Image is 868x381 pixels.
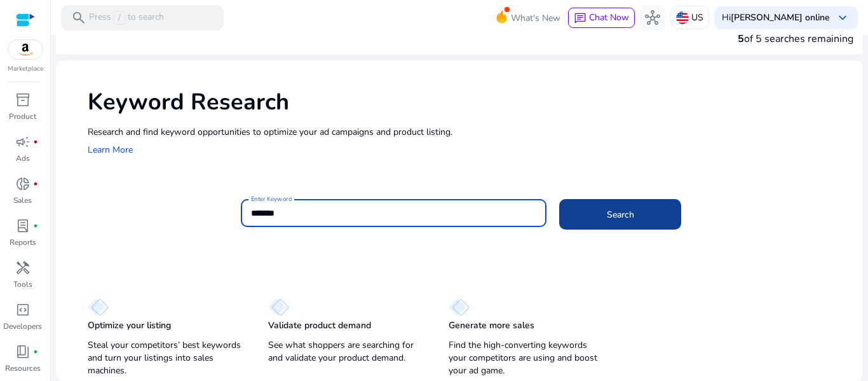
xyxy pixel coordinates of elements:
[71,10,86,25] span: search
[5,363,41,374] p: Resources
[15,260,31,275] span: handyman
[722,13,830,22] p: Hi
[88,339,243,377] p: Steal your competitors’ best keywords and turn your listings into sales machines.
[835,10,850,25] span: keyboard_arrow_down
[15,302,31,317] span: code_blocks
[8,64,43,74] p: Marketplace
[691,6,703,29] p: US
[16,153,30,164] p: Ads
[33,223,38,228] span: fiber_manual_record
[738,32,744,46] span: 5
[731,11,830,24] b: [PERSON_NAME] online
[33,139,38,144] span: fiber_manual_record
[114,11,125,25] span: /
[33,349,38,354] span: fiber_manual_record
[559,199,681,230] button: Search
[511,7,560,29] span: What's New
[88,88,850,116] h1: Keyword Research
[676,11,689,24] img: us.svg
[88,125,850,139] p: Research and find keyword opportunities to optimize your ad campaigns and product listing.
[15,134,31,149] span: campaign
[645,10,660,25] span: hub
[640,5,665,31] button: hub
[13,279,32,290] p: Tools
[15,218,31,233] span: lab_profile
[3,321,42,332] p: Developers
[574,12,587,25] span: chat
[268,298,289,316] img: diamond.svg
[8,40,43,59] img: amazon.svg
[15,92,31,107] span: inventory_2
[449,298,470,316] img: diamond.svg
[9,111,36,122] p: Product
[88,298,109,316] img: diamond.svg
[88,319,171,332] p: Optimize your listing
[89,11,164,25] p: Press to search
[268,339,423,364] p: See what shoppers are searching for and validate your product demand.
[15,176,31,191] span: donut_small
[88,144,133,156] a: Learn More
[568,8,635,28] button: chatChat Now
[449,339,604,377] p: Find the high-converting keywords your competitors are using and boost your ad game.
[15,344,31,359] span: book_4
[738,31,853,46] div: of 5 searches remaining
[33,181,38,186] span: fiber_manual_record
[251,195,292,204] mat-label: Enter Keyword
[607,208,634,221] span: Search
[449,319,534,332] p: Generate more sales
[268,319,371,332] p: Validate product demand
[10,237,36,248] p: Reports
[13,195,32,206] p: Sales
[589,11,629,24] span: Chat Now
